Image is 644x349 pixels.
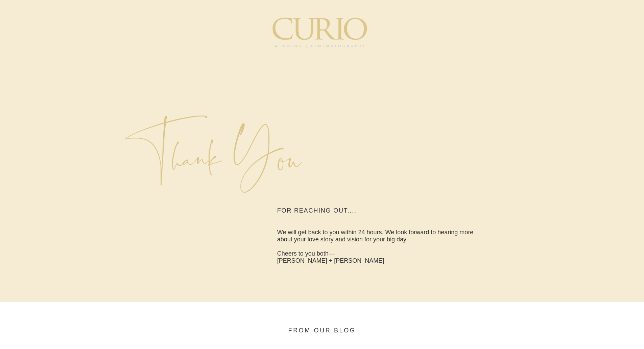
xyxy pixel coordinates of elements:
[288,327,356,334] span: FROM OUR BLOG
[277,229,474,243] span: We will get back to you within 24 hours. We look forward to hearing more about your love story an...
[277,250,335,257] span: Cheers to you both—
[59,112,365,200] p: Thank You
[277,257,384,264] span: [PERSON_NAME] + [PERSON_NAME]
[272,18,368,48] img: C_Logo.png
[277,207,357,214] span: FOR REACHING OUT....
